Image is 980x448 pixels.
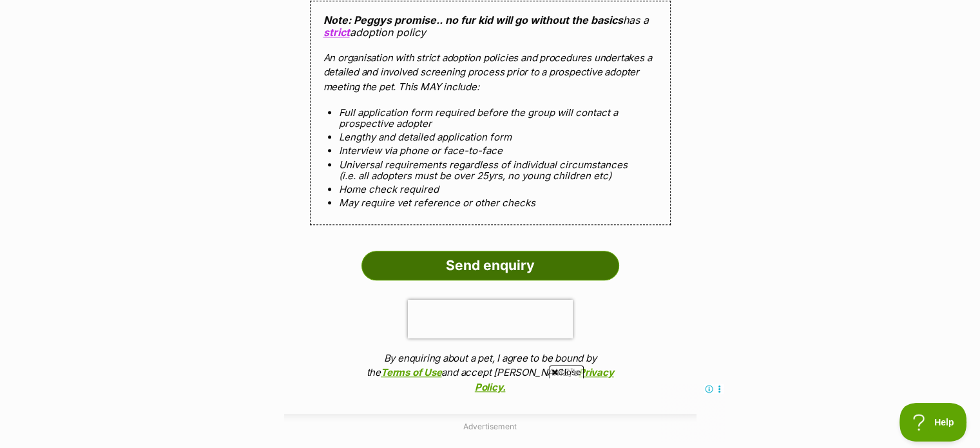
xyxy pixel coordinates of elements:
li: May require vet reference or other checks [339,197,642,208]
iframe: reCAPTCHA [408,300,573,338]
p: By enquiring about a pet, I agree to be bound by the and accept [PERSON_NAME]'s [361,351,619,395]
iframe: Advertisement [256,384,725,442]
li: Home check required [339,184,642,195]
li: Interview via phone or face-to-face [339,145,642,156]
p: An organisation with strict adoption policies and procedures undertakes a detailed and involved s... [323,51,657,95]
iframe: Help Scout Beacon - Open [899,403,967,442]
strong: Note: Peggys promise.. no fur kid will go without the basics [323,14,623,26]
input: Send enquiry [361,251,619,280]
li: Full application form required before the group will contact a prospective adopter [339,107,642,130]
span: Close [549,365,584,378]
div: has a adoption policy [310,1,671,224]
li: Lengthy and detailed application form [339,131,642,142]
li: Universal requirements regardless of individual circumstances (i.e. all adopters must be over 25y... [339,159,642,182]
a: strict [323,26,350,39]
a: Terms of Use [381,366,441,378]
